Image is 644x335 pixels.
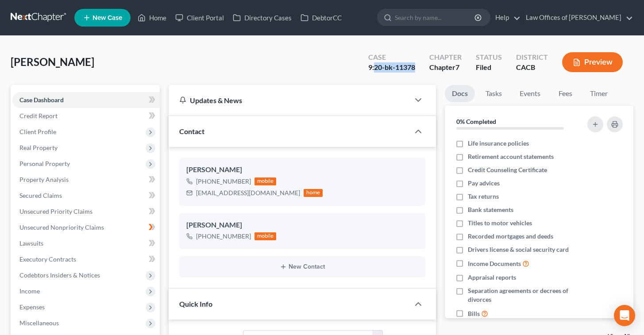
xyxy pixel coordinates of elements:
span: Unsecured Priority Claims [19,208,93,215]
div: Status [476,52,502,62]
a: Executory Contracts [12,251,160,267]
div: Chapter [429,62,462,73]
span: Real Property [19,144,58,151]
span: Retirement account statements [468,152,554,161]
span: Unsecured Nonpriority Claims [19,223,104,231]
div: home [304,189,323,197]
a: Tasks [478,85,509,102]
div: Filed [476,62,502,73]
a: Timer [583,85,615,102]
div: [PERSON_NAME] [186,165,418,175]
a: Law Offices of [PERSON_NAME] [521,10,633,26]
span: Drivers license & social security card [468,245,569,254]
div: Case [368,52,415,62]
a: Events [513,85,548,102]
span: Executory Contracts [19,255,76,263]
span: Property Analysis [19,176,69,183]
div: Chapter [429,52,462,62]
div: 9:20-bk-11378 [368,62,415,73]
span: Miscellaneous [19,319,59,327]
span: Contact [179,127,204,135]
div: Open Intercom Messenger [614,305,635,326]
div: [EMAIL_ADDRESS][DOMAIN_NAME] [196,189,300,197]
span: Case Dashboard [19,96,64,104]
button: New Contact [186,263,418,270]
a: Unsecured Nonpriority Claims [12,219,160,235]
a: Help [491,10,521,26]
span: Bills [468,309,480,318]
span: Expenses [19,303,45,311]
span: Titles to motor vehicles [468,219,532,227]
div: Updates & News [179,96,399,105]
a: Unsecured Priority Claims [12,204,160,219]
span: Credit Report [19,112,58,119]
span: Bank statements [468,205,513,214]
a: Credit Report [12,108,160,124]
strong: 0% Completed [456,118,496,125]
a: Client Portal [171,10,228,26]
span: [PERSON_NAME] [11,55,94,68]
a: Directory Cases [228,10,296,26]
div: [PHONE_NUMBER] [196,232,251,241]
span: Income Documents [468,259,521,268]
button: Preview [562,52,623,72]
div: CACB [516,62,548,73]
span: Lawsuits [19,239,43,247]
span: Personal Property [19,160,70,167]
span: Life insurance policies [468,139,529,148]
div: District [516,52,548,62]
a: Case Dashboard [12,92,160,108]
span: Credit Counseling Certificate [468,166,547,174]
span: Client Profile [19,128,56,135]
div: mobile [255,232,277,240]
span: Quick Info [179,300,212,308]
a: Docs [445,85,475,102]
span: Secured Claims [19,192,62,199]
a: Fees [551,85,579,102]
div: [PERSON_NAME] [186,220,418,231]
a: Property Analysis [12,172,160,188]
a: Home [133,10,171,26]
span: Pay advices [468,179,500,188]
span: Appraisal reports [468,273,516,282]
span: 7 [455,63,459,71]
span: Tax returns [468,192,499,201]
div: mobile [255,177,277,185]
span: Codebtors Insiders & Notices [19,271,100,279]
span: Income [19,287,40,295]
span: New Case [93,15,122,21]
div: [PHONE_NUMBER] [196,177,251,186]
span: Recorded mortgages and deeds [468,232,553,241]
a: DebtorCC [296,10,346,26]
a: Lawsuits [12,235,160,251]
input: Search by name... [395,9,476,26]
a: Secured Claims [12,188,160,204]
span: Separation agreements or decrees of divorces [468,286,578,304]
